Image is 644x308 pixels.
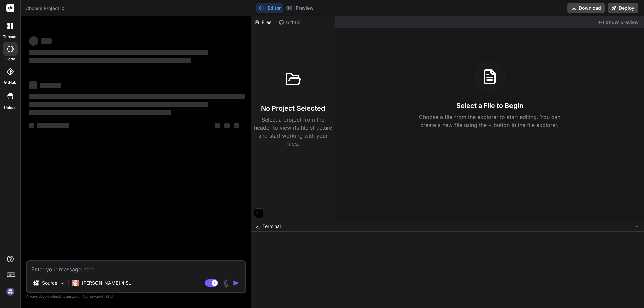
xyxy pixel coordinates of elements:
[262,223,281,230] span: Terminal
[59,280,65,286] img: Pick Models
[6,56,15,62] label: code
[29,102,208,107] span: ‌
[82,280,131,286] p: [PERSON_NAME] 4 S..
[254,116,332,148] p: Select a project from the header to view its file structure and start working with your files.
[261,104,325,113] h3: No Project Selected
[234,123,239,128] span: ‌
[29,50,208,55] span: ‌
[3,34,17,40] label: threads
[283,3,316,13] button: Preview
[4,105,17,111] label: Upload
[26,293,246,300] p: Always double-check its answers. Your in Bind
[606,19,639,26] span: Show preview
[29,81,37,89] span: ‌
[90,294,102,298] span: privacy
[41,38,52,44] span: ‌
[567,3,605,13] button: Download
[72,280,79,286] img: Claude 4 Sonnet
[456,101,523,110] h3: Select a File to Begin
[29,110,171,115] span: ‌
[42,280,57,286] p: Source
[29,58,191,63] span: ‌
[251,19,276,26] div: Files
[276,19,304,26] div: Github
[5,286,16,297] img: signin
[635,223,639,230] span: −
[634,221,640,232] button: −
[222,279,230,287] img: attachment
[415,113,565,129] p: Choose a file from the explorer to start editing. You can create a new file using the + button in...
[233,280,239,286] img: icon
[37,123,69,128] span: ‌
[29,94,245,99] span: ‌
[25,5,65,12] span: Choose Project
[40,83,61,88] span: ‌
[256,3,283,13] button: Editor
[4,80,16,85] label: GitHub
[215,123,220,128] span: ‌
[608,3,638,13] button: Deploy
[29,36,38,46] span: ‌
[224,123,230,128] span: ‌
[255,223,260,230] span: >_
[29,123,34,128] span: ‌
